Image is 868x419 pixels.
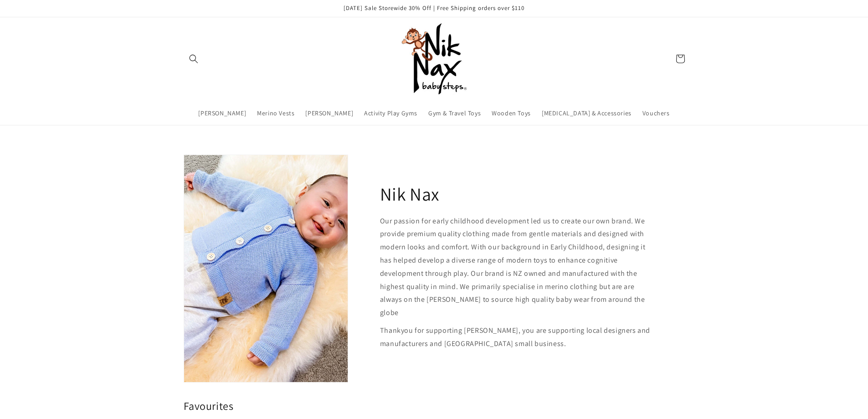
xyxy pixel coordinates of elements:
[536,103,637,123] a: [MEDICAL_DATA] & Accessories
[359,103,423,123] a: Activity Play Gyms
[344,4,524,12] span: [DATE] Sale Storewide 30% Off | Free Shipping orders over $110
[380,182,439,206] h2: Nik Nax
[486,103,536,123] a: Wooden Toys
[252,103,300,123] a: Merino Vests
[423,103,486,123] a: Gym & Travel Toys
[257,109,294,117] span: Merino Vests
[305,109,353,117] span: [PERSON_NAME]
[428,109,481,117] span: Gym & Travel Toys
[542,109,632,117] span: [MEDICAL_DATA] & Accessories
[184,399,685,413] h2: Favourites
[184,49,204,69] summary: Search
[300,103,359,123] a: [PERSON_NAME]
[637,103,675,123] a: Vouchers
[642,109,670,117] span: Vouchers
[364,109,417,117] span: Activity Play Gyms
[394,19,474,99] a: Nik Nax
[380,324,653,351] p: Thankyou for supporting [PERSON_NAME], you are supporting local designers and manufacturers and [...
[193,103,252,123] a: [PERSON_NAME]
[198,109,246,117] span: [PERSON_NAME]
[492,109,531,117] span: Wooden Toys
[398,22,471,95] img: Nik Nax
[380,215,653,320] p: Our passion for early childhood development led us to create our own brand. We provide premium qu...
